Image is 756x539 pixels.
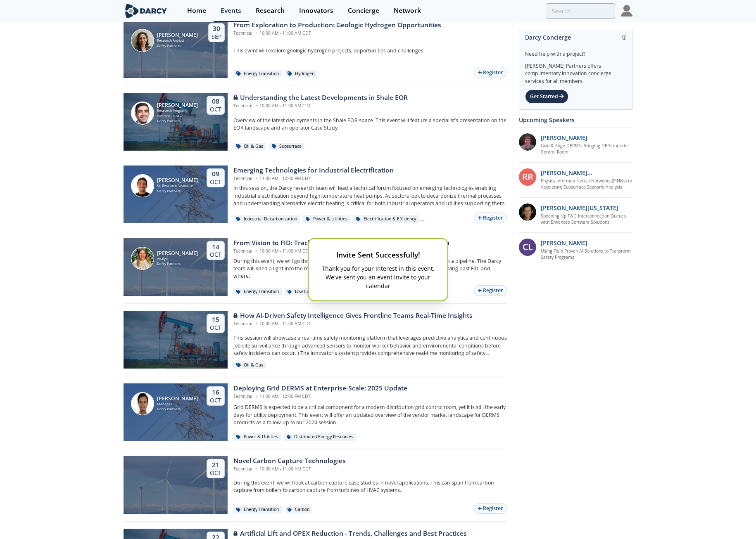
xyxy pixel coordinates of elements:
div: Invite Sent Successfully! [319,249,437,260]
div: Home [187,7,206,14]
div: Concierge [348,7,379,14]
img: Profile [621,5,632,17]
img: logo-wide.svg [124,4,169,18]
input: Advanced Search [546,3,615,19]
div: Research [256,7,285,14]
div: Innovators [299,7,333,14]
div: Events [221,7,241,14]
div: Thank you for your interest in this event. We've sent you an event invite to your calendar [319,264,437,290]
div: Network [394,7,421,14]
